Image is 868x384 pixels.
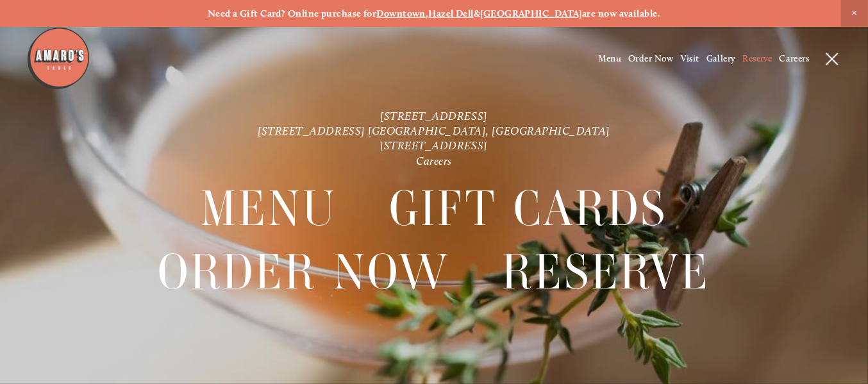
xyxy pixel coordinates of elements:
[426,8,428,19] strong: ,
[208,8,377,19] strong: Need a Gift Card? Online purchase for
[258,124,610,137] a: [STREET_ADDRESS] [GEOGRAPHIC_DATA], [GEOGRAPHIC_DATA]
[26,26,90,90] img: Amaro's Table
[779,53,809,64] a: Careers
[380,109,488,122] a: [STREET_ADDRESS]
[480,8,582,19] a: [GEOGRAPHIC_DATA]
[628,53,674,64] a: Order Now
[502,240,710,304] span: Reserve
[706,53,736,64] a: Gallery
[158,240,450,303] a: Order Now
[380,138,488,152] a: [STREET_ADDRESS]
[201,177,337,240] a: Menu
[681,53,699,64] a: Visit
[502,240,710,303] a: Reserve
[376,8,426,19] a: Downtown
[598,53,622,64] a: Menu
[743,53,772,64] a: Reserve
[158,240,450,304] span: Order Now
[429,8,474,19] a: Hazel Dell
[416,154,452,167] a: Careers
[582,8,660,19] strong: are now available.
[389,177,667,240] a: Gift Cards
[474,8,480,19] strong: &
